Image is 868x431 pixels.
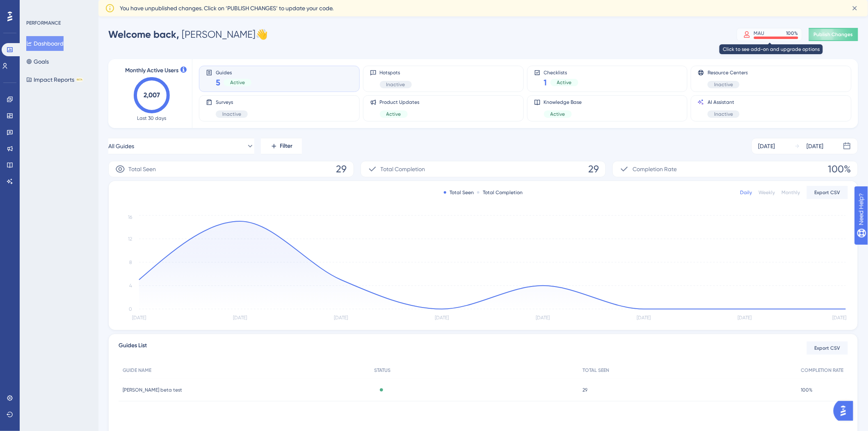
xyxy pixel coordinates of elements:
[336,163,347,176] span: 29
[740,189,752,196] div: Daily
[815,345,841,351] span: Export CSV
[119,341,147,355] span: Guides List
[261,138,302,154] button: Filter
[544,69,578,75] span: Checklists
[814,31,853,38] span: Publish Changes
[828,163,851,176] span: 100%
[381,164,425,174] span: Total Completion
[582,367,609,374] span: TOTAL SEEN
[120,3,333,13] span: You have unpublished changes. Click on ‘PUBLISH CHANGES’ to update your code.
[216,69,251,75] span: Guides
[128,214,132,220] tspan: 16
[380,99,420,105] span: Product Updates
[144,91,160,99] text: 2,007
[633,164,677,174] span: Completion Rate
[76,78,83,82] div: BETA
[334,315,348,321] tspan: [DATE]
[374,367,391,374] span: STATUS
[26,54,49,69] button: Goals
[708,69,748,76] span: Resource Centers
[807,141,824,151] div: [DATE]
[132,315,146,321] tspan: [DATE]
[137,115,167,122] span: Last 30 days
[222,111,241,117] span: Inactive
[233,315,247,321] tspan: [DATE]
[801,387,813,393] span: 100%
[108,141,134,151] span: All Guides
[536,315,550,321] tspan: [DATE]
[714,111,733,117] span: Inactive
[108,28,268,41] div: [PERSON_NAME] 👋
[26,20,61,26] div: PERFORMANCE
[108,138,254,154] button: All Guides
[386,111,401,117] span: Active
[754,30,765,37] div: MAU
[386,81,405,88] span: Inactive
[477,189,523,196] div: Total Completion
[216,99,248,105] span: Surveys
[782,189,800,196] div: Monthly
[544,99,582,105] span: Knowledge Base
[129,259,132,265] tspan: 8
[544,77,547,88] span: 1
[637,315,651,321] tspan: [DATE]
[832,315,846,321] tspan: [DATE]
[125,66,178,76] span: Monthly Active Users
[807,342,848,355] button: Export CSV
[129,306,132,312] tspan: 0
[380,69,412,76] span: Hotspots
[801,367,844,374] span: COMPLETION RATE
[588,163,599,176] span: 29
[807,186,848,199] button: Export CSV
[557,79,572,86] span: Active
[550,111,565,117] span: Active
[815,189,841,196] span: Export CSV
[129,283,132,289] tspan: 4
[128,164,156,174] span: Total Seen
[123,387,182,393] span: [PERSON_NAME] beta test
[809,28,858,41] button: Publish Changes
[19,2,51,12] span: Need Help?
[708,99,740,105] span: AI Assistant
[128,236,132,242] tspan: 12
[738,315,752,321] tspan: [DATE]
[834,399,858,423] iframe: UserGuiding AI Assistant Launcher
[582,387,587,393] span: 29
[26,72,83,87] button: Impact ReportsBETA
[26,36,64,51] button: Dashboard
[216,77,220,88] span: 5
[123,367,151,374] span: GUIDE NAME
[230,79,245,86] span: Active
[759,189,775,196] div: Weekly
[714,81,733,88] span: Inactive
[786,30,798,37] div: 100 %
[280,141,293,151] span: Filter
[444,189,474,196] div: Total Seen
[108,28,179,40] span: Welcome back,
[758,141,775,151] div: [DATE]
[435,315,449,321] tspan: [DATE]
